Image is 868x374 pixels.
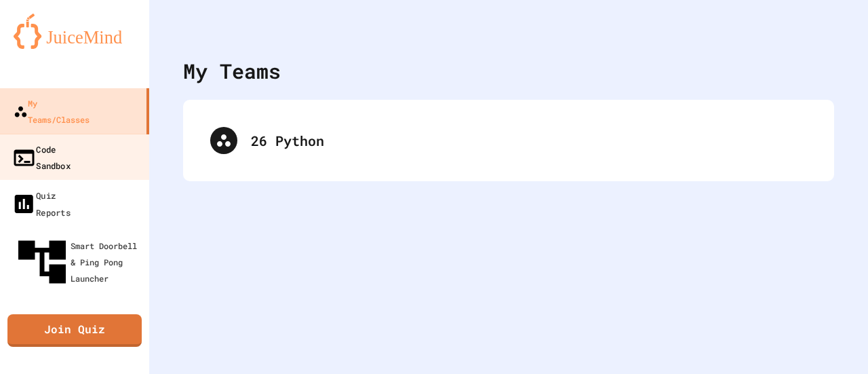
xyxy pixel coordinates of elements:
iframe: chat widget [811,320,854,360]
iframe: chat widget [755,261,854,318]
div: My Teams/Classes [14,95,90,128]
img: logo-orange.svg [14,14,136,49]
a: Join Quiz [7,314,142,347]
div: Code Sandbox [12,141,71,174]
div: My Teams [183,56,281,86]
div: Quiz Reports [12,187,71,221]
div: 26 Python [251,130,807,151]
div: Smart Doorbell & Ping Pong Launcher [14,233,144,291]
div: 26 Python [197,113,821,168]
